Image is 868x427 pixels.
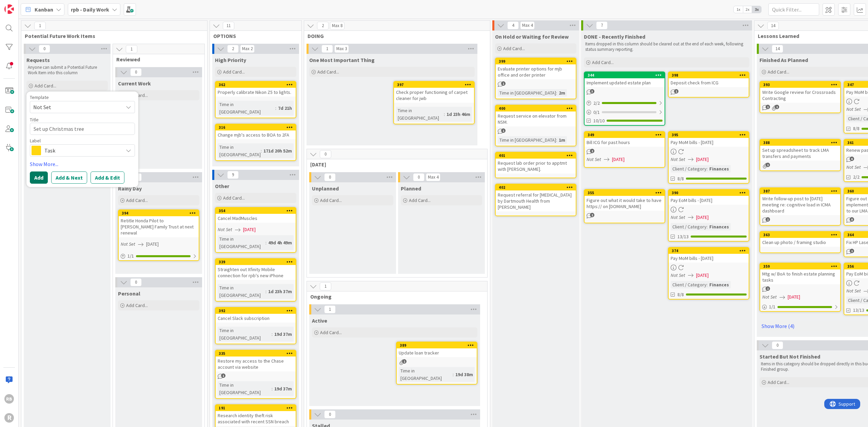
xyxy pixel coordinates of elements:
i: Not Set [846,106,861,112]
div: Cancel MadMuscles [216,214,296,223]
span: 0 [413,173,425,181]
div: Implement updated estate plan [585,78,665,87]
span: 1 [324,305,336,313]
span: Unplanned [312,185,339,192]
div: 400 [496,105,576,111]
span: Active [312,317,327,324]
div: 393 [760,82,840,88]
span: 4 [507,21,519,29]
a: 316Change mjb's access to BOA to 2FATime in [GEOGRAPHIC_DATA]:171d 20h 52m [215,124,296,161]
div: Clean up photo / framing studio [760,238,840,247]
span: : [707,223,708,230]
div: Cancel Slack subscription [216,314,296,323]
div: 1/1 [119,252,199,260]
a: 402Request referral for [MEDICAL_DATA] by Dartmouth Health from [PERSON_NAME] [495,184,576,216]
div: 393 [763,82,840,87]
div: 362Properly calibrate Nikon Z5 to lights. [216,82,296,97]
div: 388Set up spreadsheet to track LMA transfers and payments [760,140,840,161]
div: Max 8 [332,24,342,27]
span: Add Card... [592,59,614,65]
span: 1 [766,163,770,167]
div: 339 [219,260,296,264]
div: 1m [557,136,567,144]
i: Not Set [762,294,777,300]
div: 2m [557,89,567,97]
span: Other [215,183,229,189]
div: 335 [219,351,296,356]
b: rpb - Daily Work [71,6,109,13]
span: 11 [223,22,234,30]
div: 398Deposit check from ICG [669,72,749,87]
span: 0 / 1 [593,109,600,116]
span: Reviewed [116,56,196,63]
div: 398 [672,73,749,78]
span: Add Card... [768,69,789,75]
div: 335 [216,350,296,357]
span: 0 [324,173,336,181]
button: Add & Edit [91,171,124,184]
div: Change mjb's access to BOA to 2FA [216,130,296,139]
div: 316 [216,124,296,130]
div: Write follow-up post to [DATE] meeting re: cognitive load in ICMA dashboard [760,194,840,215]
div: 171d 20h 52m [262,147,294,155]
span: Current Work [118,80,151,87]
div: 355Figure out what it would take to have https:// on [DOMAIN_NAME] [585,190,665,211]
span: [DATE] [788,293,800,301]
div: 359Mtg w/ BoA to finish estate planning tasks [760,263,840,284]
div: Client / Category [671,165,707,172]
span: Add Card... [126,197,148,203]
i: Not Set [121,241,135,247]
div: 335Restore my access to the Chase account via website [216,350,296,371]
span: : [444,110,445,118]
span: : [707,281,708,288]
span: Personal [118,290,140,297]
span: 1 / 1 [769,303,775,310]
span: 7 [596,21,608,29]
div: 363 [760,232,840,238]
div: 1/1 [760,303,840,311]
span: 1 [320,282,331,290]
span: 1 [501,81,506,86]
div: 398 [669,72,749,78]
a: Show More... [30,160,135,168]
div: Time in [GEOGRAPHIC_DATA] [399,367,453,382]
div: 399 [499,59,576,64]
div: Request lab order prior to apptmt with [PERSON_NAME]. [496,159,576,174]
span: 3x [752,6,761,13]
a: 363Clean up photo / framing studio [759,231,841,253]
div: 389 [400,343,477,348]
span: 14 [772,45,783,53]
a: 399Evaluate printer options for mjb office and order printerTime in [GEOGRAPHIC_DATA]:2m [495,58,576,99]
div: Time in [GEOGRAPHIC_DATA] [498,89,556,97]
div: 191Research identity theft risk associated with recent SSN breach [216,405,296,426]
div: 387 [760,188,840,194]
div: 374Pay MoM bills - [DATE] [669,248,749,263]
span: Label [30,138,41,143]
div: Restore my access to the Chase account via website [216,357,296,371]
div: 316Change mjb's access to BOA to 2FA [216,124,296,139]
span: 14 [767,22,779,30]
span: 3 [590,89,594,94]
span: Add Card... [35,83,56,89]
span: 1 [850,249,854,253]
i: Not Set [587,156,601,162]
span: : [707,165,708,172]
div: Time in [GEOGRAPHIC_DATA] [218,381,272,396]
span: : [275,104,276,112]
a: 344Implement updated estate plan2/20/110/10 [584,72,665,126]
span: Add Card... [317,69,339,75]
button: Add & Next [51,171,87,184]
span: 2/2 [853,174,860,181]
label: Title [30,117,39,123]
div: 349 [588,133,665,137]
span: DONE - Recently Finished [584,33,645,40]
a: 335Restore my access to the Chase account via websiteTime in [GEOGRAPHIC_DATA]:19d 37m [215,350,296,399]
span: 8/8 [677,291,684,298]
div: Time in [GEOGRAPHIC_DATA] [396,107,444,122]
span: 13/13 [853,307,864,314]
a: 374Pay MoM bills - [DATE]Not Set[DATE]Client / Category:Finances8/8 [668,247,749,300]
span: Started But Not Finished [759,353,820,360]
div: 7d 21h [276,104,294,112]
span: 10/10 [593,117,605,124]
span: Add Card... [223,195,245,201]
